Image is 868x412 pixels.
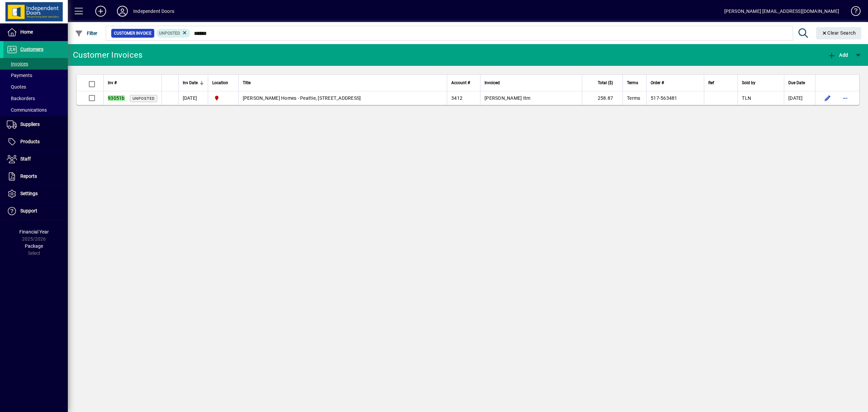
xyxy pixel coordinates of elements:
[724,6,839,17] div: [PERSON_NAME] [EMAIL_ADDRESS][DOMAIN_NAME]
[627,95,640,101] span: Terms
[212,79,234,87] div: Location
[20,208,37,213] span: Support
[183,79,204,87] div: Inv Date
[846,1,860,23] a: Knowledge Base
[3,203,68,220] a: Support
[816,27,862,39] button: Clear
[822,93,833,104] button: Edit
[20,29,33,35] span: Home
[212,94,234,102] span: Christchurch
[708,79,714,87] span: Ref
[586,79,619,87] div: Total ($)
[133,96,155,101] span: Unposted
[112,5,133,17] button: Profile
[451,79,476,87] div: Account #
[788,79,811,87] div: Due Date
[485,79,578,87] div: Invoiced
[108,79,157,87] div: Inv #
[708,79,733,87] div: Ref
[243,79,443,87] div: Title
[20,156,31,162] span: Staff
[20,173,37,179] span: Reports
[108,95,125,101] em: 93051b
[485,79,500,87] span: Invoiced
[19,229,49,235] span: Financial Year
[485,95,530,101] span: [PERSON_NAME] Itm
[7,107,47,113] span: Communications
[651,79,664,87] span: Order #
[178,91,208,105] td: [DATE]
[7,84,26,90] span: Quotes
[3,93,68,104] a: Backorders
[582,91,623,105] td: 258.87
[73,27,99,39] button: Filter
[7,73,32,78] span: Payments
[651,95,677,101] span: 517-563481
[3,185,68,202] a: Settings
[7,96,35,101] span: Backorders
[822,30,856,36] span: Clear Search
[784,91,815,105] td: [DATE]
[742,79,780,87] div: Sold by
[20,46,43,52] span: Customers
[3,104,68,116] a: Communications
[7,61,28,67] span: Invoices
[3,81,68,93] a: Quotes
[3,151,68,168] a: Staff
[828,52,848,58] span: Add
[826,49,850,61] button: Add
[159,31,180,36] span: Unposted
[598,79,613,87] span: Total ($)
[212,79,228,87] span: Location
[3,116,68,133] a: Suppliers
[73,50,142,60] div: Customer Invoices
[3,133,68,150] a: Products
[3,24,68,41] a: Home
[3,168,68,185] a: Reports
[133,6,174,17] div: Independent Doors
[90,5,112,17] button: Add
[788,79,805,87] span: Due Date
[840,93,851,104] button: More options
[742,79,755,87] span: Sold by
[3,70,68,81] a: Payments
[742,95,751,101] span: TLN
[156,29,191,38] mat-chip: Customer Invoice Status: Unposted
[243,95,361,101] span: [PERSON_NAME] Homes - Peattie, [STREET_ADDRESS]
[20,139,40,144] span: Products
[451,79,470,87] span: Account #
[108,79,117,87] span: Inv #
[627,79,638,87] span: Terms
[3,58,68,70] a: Invoices
[183,79,198,87] span: Inv Date
[75,31,98,36] span: Filter
[451,95,462,101] span: 3412
[114,30,152,37] span: Customer Invoice
[25,243,43,249] span: Package
[651,79,700,87] div: Order #
[20,191,38,196] span: Settings
[243,79,251,87] span: Title
[20,121,40,127] span: Suppliers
